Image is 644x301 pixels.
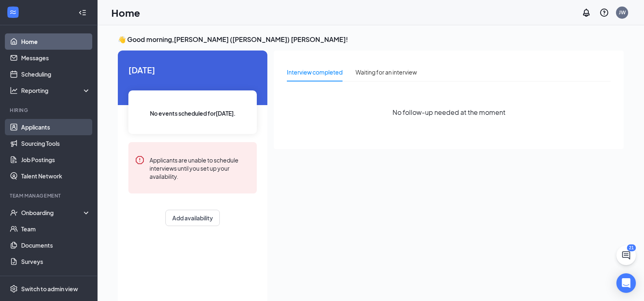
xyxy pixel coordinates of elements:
[21,66,91,82] a: Scheduling
[21,86,91,94] div: Reporting
[135,155,145,165] svg: Error
[165,210,220,226] button: Add availability
[616,273,636,293] div: Open Intercom Messenger
[111,6,140,20] h1: Home
[21,221,91,237] a: Team
[621,250,631,260] svg: ChatActive
[150,109,236,118] span: No events scheduled for [DATE] .
[21,152,91,168] a: Job Postings
[21,237,91,253] a: Documents
[9,8,17,16] svg: WorkstreamLogo
[21,135,91,152] a: Sourcing Tools
[21,119,91,135] a: Applicants
[150,155,250,180] div: Applicants are unable to schedule interviews until you set up your availability.
[21,253,91,270] a: Surveys
[10,285,18,293] svg: Settings
[599,8,609,18] svg: QuestionInfo
[627,244,636,251] div: 21
[581,8,591,18] svg: Notifications
[21,285,78,293] div: Switch to admin view
[356,68,417,77] div: Waiting for an interview
[619,9,626,16] div: JW
[21,33,91,50] a: Home
[78,9,87,17] svg: Collapse
[616,246,636,265] button: ChatActive
[10,86,18,94] svg: Analysis
[10,192,89,199] div: Team Management
[287,68,343,77] div: Interview completed
[10,209,18,217] svg: UserCheck
[392,107,505,117] span: No follow-up needed at the moment
[21,209,84,217] div: Onboarding
[10,107,89,114] div: Hiring
[21,168,91,184] a: Talent Network
[118,35,624,44] h3: 👋 Good morning, [PERSON_NAME] ([PERSON_NAME]) [PERSON_NAME] !
[21,50,91,66] a: Messages
[128,64,257,76] span: [DATE]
